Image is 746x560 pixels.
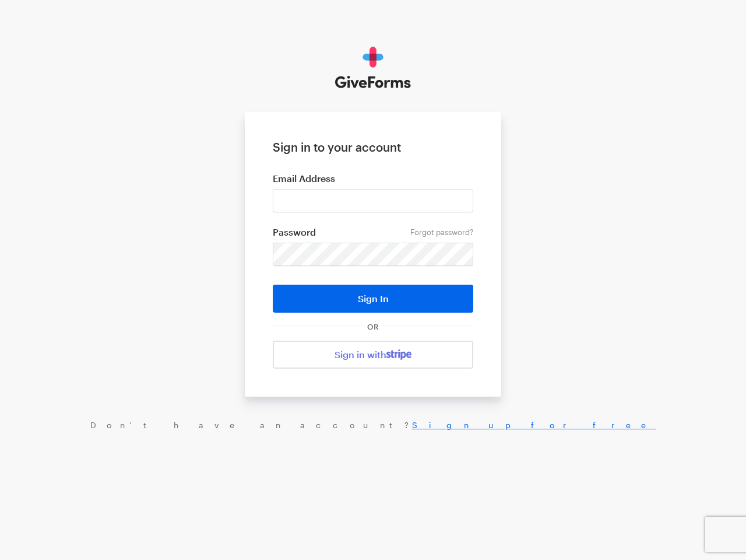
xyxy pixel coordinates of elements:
img: GiveForms [335,47,411,89]
span: OR [365,322,381,331]
div: Don’t have an account? [12,420,734,430]
a: Sign up for free [412,420,656,430]
a: Forgot password? [410,228,473,237]
label: Email Address [273,173,473,184]
a: Sign in with [273,341,473,369]
button: Sign In [273,285,473,313]
label: Password [273,226,473,238]
h1: Sign in to your account [273,140,473,154]
img: stripe-07469f1003232ad58a8838275b02f7af1ac9ba95304e10fa954b414cd571f63b.svg [386,349,411,360]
